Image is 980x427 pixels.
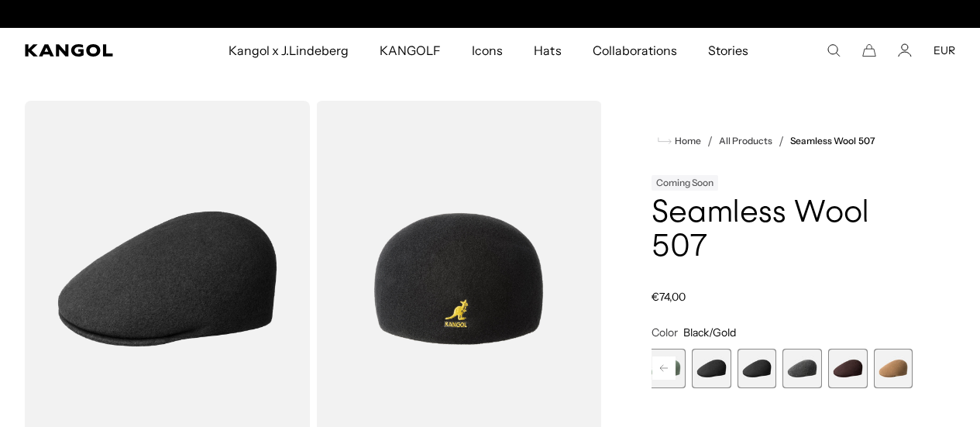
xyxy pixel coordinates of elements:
[790,136,875,146] a: Seamless Wool 507
[229,28,349,73] span: Kangol x J.Lindeberg
[331,8,650,20] div: 1 of 2
[534,28,561,73] span: Hats
[719,136,772,146] a: All Products
[827,43,841,57] summary: Search here
[672,136,701,146] span: Home
[213,28,365,73] a: Kangol x J.Lindeberg
[874,349,913,388] label: Wood
[934,43,955,57] button: EUR
[737,349,776,388] div: 5 of 9
[683,325,736,339] span: Black/Gold
[518,28,576,73] a: Hats
[364,28,456,73] a: KANGOLF
[25,44,150,57] a: Kangol
[652,132,918,150] nav: breadcrumbs
[874,349,913,388] div: 8 of 9
[708,28,748,73] span: Stories
[701,132,713,150] li: /
[577,28,693,73] a: Collaborations
[772,132,784,150] li: /
[652,290,686,304] span: €74,00
[898,43,912,57] a: Account
[331,8,650,20] div: Announcement
[646,349,686,388] div: 3 of 9
[331,8,650,20] slideshow-component: Announcement bar
[456,28,518,73] a: Icons
[828,349,868,388] div: 7 of 9
[646,349,686,388] label: Sage Green
[472,28,503,73] span: Icons
[652,325,678,339] span: Color
[593,28,677,73] span: Collaborations
[652,175,718,191] div: Coming Soon
[380,28,441,73] span: KANGOLF
[693,28,764,73] a: Stories
[658,134,701,148] a: Home
[692,349,731,388] div: 4 of 9
[737,349,776,388] label: Black
[828,349,868,388] label: Espresso
[862,43,876,57] button: Cart
[782,349,822,388] div: 6 of 9
[652,197,918,265] h1: Seamless Wool 507
[782,349,822,388] label: Dark Flannel
[692,349,731,388] label: Black/Gold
